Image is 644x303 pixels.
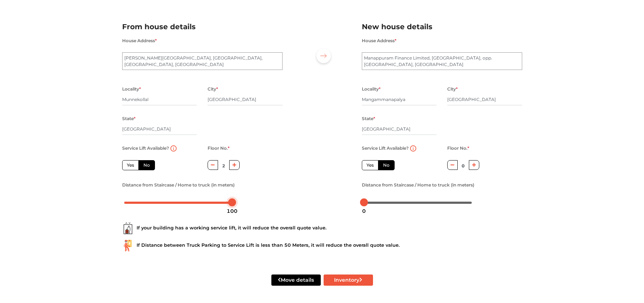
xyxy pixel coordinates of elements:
div: 0 [359,205,369,217]
label: House Address [122,36,157,45]
label: House Address [362,36,396,45]
img: ... [122,240,134,251]
button: Move details [271,275,321,286]
label: Yes [122,160,139,170]
label: Locality [362,84,381,94]
label: Yes [362,160,378,170]
label: State [122,114,136,123]
label: City [208,84,218,94]
button: Inventory [324,275,373,286]
label: Floor No. [447,144,469,153]
label: No [138,160,155,170]
label: Service Lift Available? [122,144,169,153]
label: Distance from Staircase / Home to truck (in meters) [122,180,235,190]
label: City [447,84,458,94]
div: 100 [224,205,240,217]
label: State [362,114,375,123]
img: ... [122,223,134,234]
label: Service Lift Available? [362,144,409,153]
div: If your building has a working service lift, it will reduce the overall quote value. [122,223,522,234]
div: If Distance between Truck Parking to Service Lift is less than 50 Meters, it will reduce the over... [122,240,522,251]
h2: From house details [122,21,283,33]
label: No [378,160,395,170]
label: Locality [122,84,141,94]
textarea: Manappuram Finance Limited, [GEOGRAPHIC_DATA], opp. [GEOGRAPHIC_DATA], [GEOGRAPHIC_DATA] [362,52,522,70]
h2: New house details [362,21,522,33]
label: Floor No. [208,144,230,153]
label: Distance from Staircase / Home to truck (in meters) [362,180,474,190]
textarea: [PERSON_NAME][GEOGRAPHIC_DATA], [GEOGRAPHIC_DATA], [GEOGRAPHIC_DATA], [GEOGRAPHIC_DATA] [122,52,283,70]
